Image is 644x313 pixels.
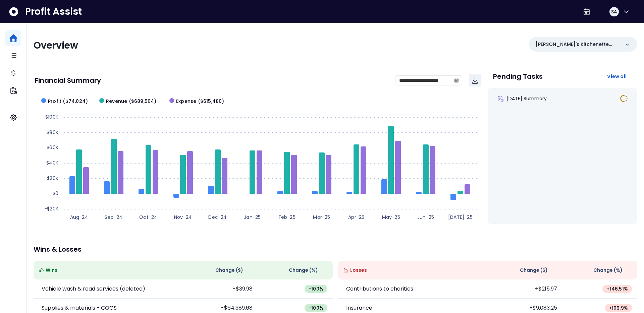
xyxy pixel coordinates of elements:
[105,214,122,221] text: Sep-24
[313,214,330,221] text: Mar-25
[53,190,58,197] text: $0
[417,214,434,221] text: Jun-25
[35,77,101,84] p: Financial Summary
[48,98,88,105] span: Profit ($74,024)
[602,70,632,82] button: View all
[493,73,543,80] p: Pending Tasks
[174,214,192,221] text: Nov-24
[46,267,57,274] span: Wins
[346,304,372,312] p: Insurance
[348,214,364,221] text: Apr-25
[607,73,627,80] span: View all
[34,39,78,52] span: Overview
[536,41,620,48] p: [PERSON_NAME]'s Kitchenette QBO
[620,95,628,103] img: In Progress
[506,95,547,102] span: [DATE] Summary
[593,267,623,274] span: Change (%)
[25,6,82,18] span: Profit Assist
[34,246,637,253] p: Wins & Losses
[47,144,58,151] text: $60K
[70,214,88,221] text: Aug-24
[42,304,117,312] p: Supplies & materials - COGS
[488,279,562,299] td: +$215.97
[454,78,459,83] svg: calendar
[469,74,481,86] button: Download
[520,267,548,274] span: Change ( $ )
[183,279,258,299] td: -$39.98
[47,175,58,182] text: $20K
[139,214,157,221] text: Oct-24
[244,214,261,221] text: Jan-25
[289,267,318,274] span: Change (%)
[106,98,157,105] span: Revenue ($689,504)
[44,205,58,212] text: -$20K
[42,285,145,293] p: Vehicle wash & road services (deleted)
[346,285,413,293] p: Contributions to charities
[215,267,243,274] span: Change ( $ )
[611,8,617,15] span: SA
[606,286,628,292] span: + 146.51 %
[309,286,323,292] span: -100 %
[47,129,58,136] text: $80K
[309,305,323,311] span: -100 %
[448,214,473,221] text: [DATE]-25
[382,214,400,221] text: May-25
[279,214,296,221] text: Feb-25
[45,114,58,120] text: $100K
[609,305,628,311] span: + 109.9 %
[350,267,367,274] span: Losses
[208,214,227,221] text: Dec-24
[176,98,224,105] span: Expense ($615,480)
[46,160,58,166] text: $40K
